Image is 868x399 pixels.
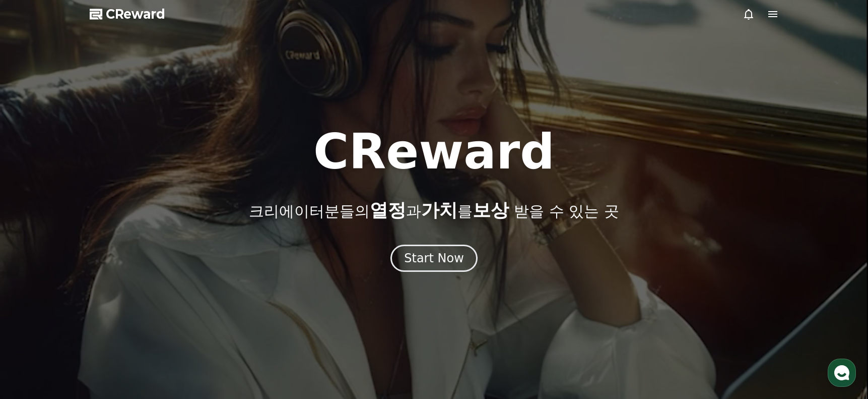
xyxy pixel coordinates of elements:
button: Start Now [390,245,478,272]
span: CReward [106,6,165,22]
div: Start Now [404,250,464,266]
span: 보상 [473,200,509,220]
span: 열정 [370,200,406,220]
p: 크리에이터분들의 과 를 받을 수 있는 곳 [249,200,619,220]
a: CReward [90,6,165,22]
span: 가치 [421,200,457,220]
h1: CReward [313,128,555,176]
a: Start Now [390,255,478,264]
